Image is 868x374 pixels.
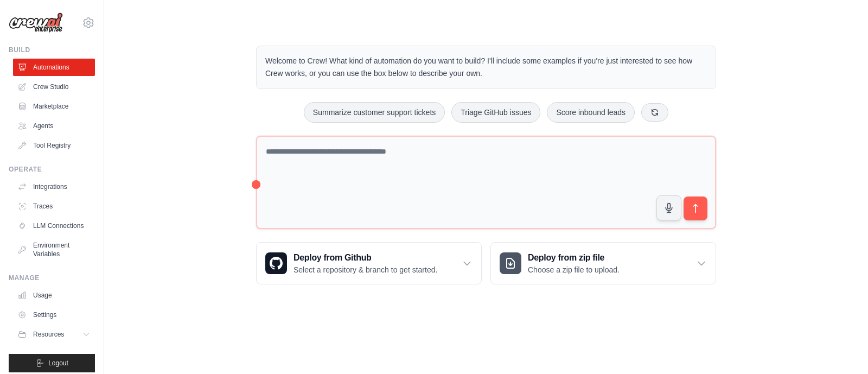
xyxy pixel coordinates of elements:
span: Resources [33,330,64,339]
a: Settings [13,306,95,324]
a: Agents [13,117,95,135]
button: Triage GitHub issues [451,102,540,123]
button: Score inbound leads [547,102,635,123]
button: Summarize customer support tickets [304,102,445,123]
a: Integrations [13,178,95,195]
a: Traces [13,198,95,215]
h3: Deploy from zip file [528,251,620,264]
img: Logo [9,12,63,33]
div: Manage [9,274,95,282]
a: Usage [13,287,95,304]
div: Operate [9,165,95,174]
a: Marketplace [13,98,95,115]
a: Automations [13,59,95,76]
div: Build [9,46,95,54]
p: Choose a zip file to upload. [528,264,620,275]
button: Resources [13,326,95,343]
a: LLM Connections [13,217,95,234]
a: Crew Studio [13,78,95,96]
p: Select a repository & branch to get started. [293,264,437,275]
a: Tool Registry [13,137,95,154]
button: Logout [9,354,95,372]
span: Logout [48,359,68,367]
p: Welcome to Crew! What kind of automation do you want to build? I'll include some examples if you'... [265,55,707,80]
a: Environment Variables [13,237,95,263]
h3: Deploy from Github [293,251,437,264]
